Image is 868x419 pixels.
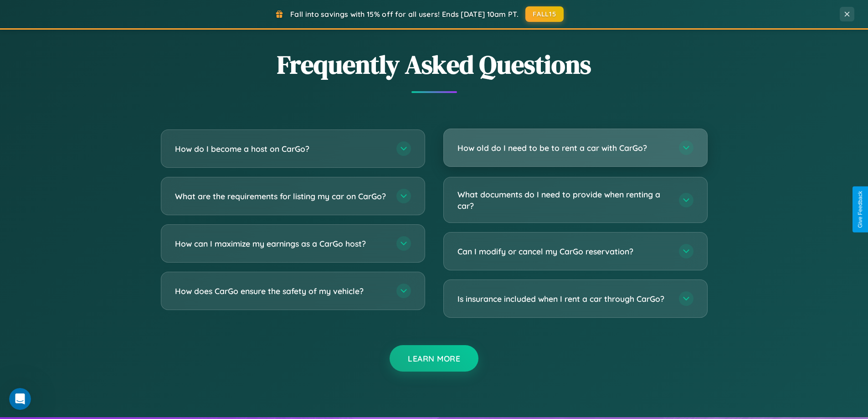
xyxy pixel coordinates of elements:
[161,47,708,82] h2: Frequently Asked Questions
[525,6,564,22] button: FALL15
[457,142,670,154] h3: How old do I need to be to rent a car with CarGo?
[857,191,863,228] div: Give Feedback
[457,189,670,211] h3: What documents do I need to provide when renting a car?
[175,285,387,297] h3: How does CarGo ensure the safety of my vehicle?
[457,246,670,257] h3: Can I modify or cancel my CarGo reservation?
[9,388,31,410] iframe: Intercom live chat
[290,10,519,19] span: Fall into savings with 15% off for all users! Ends [DATE] 10am PT.
[175,143,387,155] h3: How do I become a host on CarGo?
[175,238,387,249] h3: How can I maximize my earnings as a CarGo host?
[175,191,387,202] h3: What are the requirements for listing my car on CarGo?
[457,293,670,305] h3: Is insurance included when I rent a car through CarGo?
[390,345,478,372] button: Learn More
